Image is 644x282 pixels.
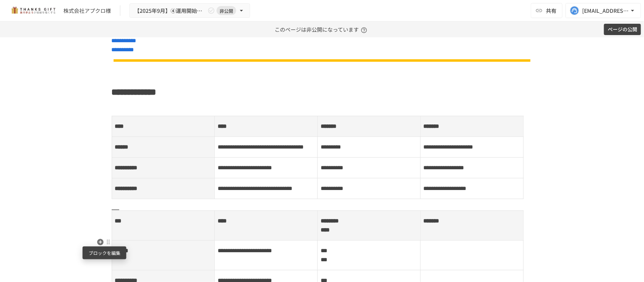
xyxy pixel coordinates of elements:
div: ブロックを編集 [83,247,126,259]
p: このページは非公開になっています [275,21,369,37]
div: [EMAIL_ADDRESS][DOMAIN_NAME] [582,6,629,15]
span: 【2025年9月】④運用開始後1回目 振り返りMTG [134,6,206,15]
span: 共有 [546,6,556,15]
div: 株式会社アプクロ様 [63,7,111,15]
button: ページの公開 [604,24,641,35]
img: mMP1OxWUAhQbsRWCurg7vIHe5HqDpP7qZo7fRoNLXQh [9,5,57,17]
button: 【2025年9月】④運用開始後1回目 振り返りMTG非公開 [129,3,250,18]
button: 共有 [531,3,563,18]
button: [EMAIL_ADDRESS][DOMAIN_NAME] [566,3,641,18]
span: 非公開 [217,7,236,15]
img: tnrn7azbutyCm2NEp8dpH7ruio95Mk2dNtXhVes6LPE [112,58,533,63]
